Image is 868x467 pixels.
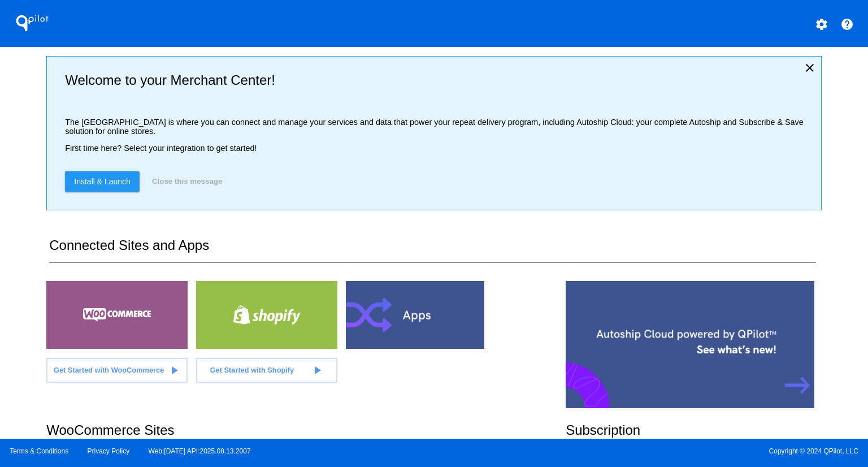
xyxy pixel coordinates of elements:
[65,144,811,153] p: First time here? Select your integration to get started!
[88,447,130,455] a: Privacy Policy
[196,358,337,383] a: Get Started with Shopify
[167,364,181,377] mat-icon: play_arrow
[10,447,68,455] a: Terms & Conditions
[566,422,822,438] h2: Subscription
[210,366,294,374] span: Get Started with Shopify
[46,422,566,438] h2: WooCommerce Sites
[49,237,815,263] h2: Connected Sites and Apps
[74,177,131,186] span: Install & Launch
[310,364,324,377] mat-icon: play_arrow
[840,18,854,31] mat-icon: help
[149,447,251,455] a: Web:[DATE] API:2025.08.13.2007
[803,61,817,75] mat-icon: close
[444,447,858,455] span: Copyright © 2024 QPilot, LLC
[815,18,828,31] mat-icon: settings
[54,366,164,374] span: Get Started with WooCommerce
[149,171,225,192] button: Close this message
[65,118,811,136] p: The [GEOGRAPHIC_DATA] is where you can connect and manage your services and data that power your ...
[65,171,140,192] a: Install & Launch
[10,12,55,34] h1: QPilot
[46,358,188,383] a: Get Started with WooCommerce
[65,72,811,88] h2: Welcome to your Merchant Center!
